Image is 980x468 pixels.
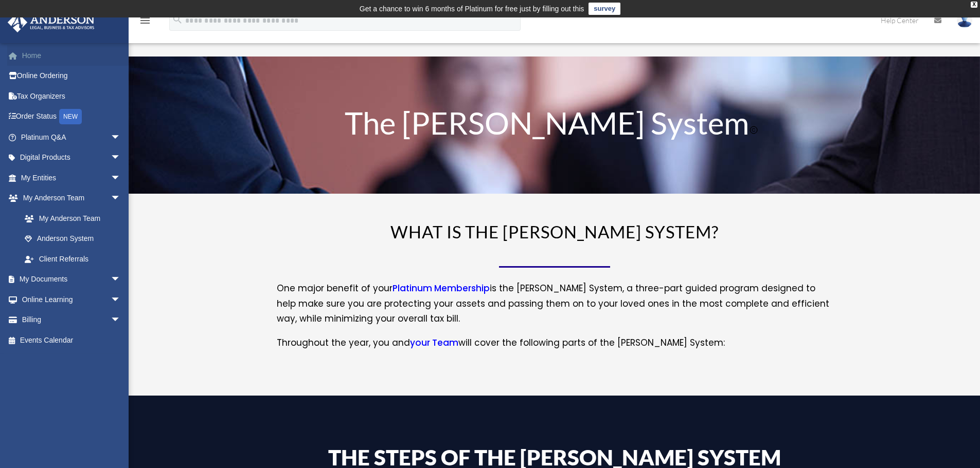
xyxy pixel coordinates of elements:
[14,208,136,229] a: My Anderson Team
[971,2,977,8] div: close
[277,107,832,143] h1: The [PERSON_NAME] System
[111,147,131,169] span: arrow_drop_down
[7,66,136,86] a: Online Ordering
[589,3,620,15] a: survey
[393,282,490,299] a: Platinum Membership
[111,310,131,331] span: arrow_drop_down
[957,13,972,28] img: User Pic
[7,310,136,330] a: Billingarrow_drop_down
[7,167,136,188] a: My Entitiesarrow_drop_down
[111,289,131,310] span: arrow_drop_down
[5,12,98,32] img: Anderson Advisors Platinum Portal
[111,167,131,189] span: arrow_drop_down
[7,188,136,209] a: My Anderson Teamarrow_drop_down
[14,229,131,249] a: Anderson System
[277,281,832,335] p: One major benefit of your is the [PERSON_NAME] System, a three-part guided program designed to he...
[7,269,136,290] a: My Documentsarrow_drop_down
[14,249,136,269] a: Client Referrals
[139,18,151,27] a: menu
[111,188,131,209] span: arrow_drop_down
[111,127,131,148] span: arrow_drop_down
[7,330,136,350] a: Events Calendar
[7,86,136,106] a: Tax Organizers
[277,335,832,351] p: Throughout the year, you and will cover the following parts of the [PERSON_NAME] System:
[360,3,584,15] div: Get a chance to win 6 months of Platinum for free just by filling out this
[59,109,82,124] div: NEW
[410,336,458,354] a: your Team
[7,127,136,147] a: Platinum Q&Aarrow_drop_down
[7,147,136,168] a: Digital Productsarrow_drop_down
[7,45,136,66] a: Home
[111,269,131,290] span: arrow_drop_down
[139,14,151,27] i: menu
[390,221,719,242] span: WHAT IS THE [PERSON_NAME] SYSTEM?
[7,106,136,127] a: Order StatusNEW
[7,289,136,310] a: Online Learningarrow_drop_down
[172,14,183,25] i: search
